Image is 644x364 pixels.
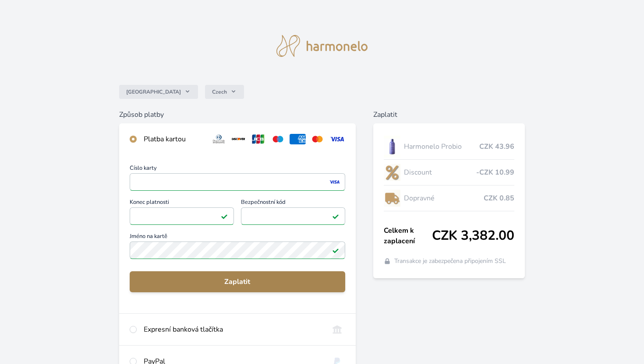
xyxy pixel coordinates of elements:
img: Platné pole [332,247,339,254]
button: Czech [205,85,244,99]
span: [GEOGRAPHIC_DATA] [126,88,181,95]
img: diners.svg [211,134,227,144]
span: Bezpečnostní kód [241,199,345,207]
span: Harmonelo Probio [404,141,480,152]
img: visa [329,178,340,186]
span: -CZK 10.99 [476,167,514,178]
img: discount-lo.png [384,161,400,183]
img: visa.svg [329,134,345,144]
iframe: Iframe pro číslo karty [134,176,341,188]
span: Jméno na kartě [130,234,345,241]
iframe: Iframe pro datum vypršení platnosti [134,210,230,222]
img: onlineBanking_CZ.svg [329,324,345,335]
img: CLEAN_PROBIO_se_stinem_x-lo.jpg [384,136,400,157]
img: delivery-lo.png [384,187,400,209]
button: [GEOGRAPHIC_DATA] [119,85,198,99]
img: amex.svg [290,134,306,144]
img: mc.svg [309,134,326,144]
iframe: Iframe pro bezpečnostní kód [245,210,341,222]
span: Czech [212,88,227,95]
img: jcb.svg [250,134,266,144]
img: logo.svg [276,35,368,57]
input: Jméno na kartěPlatné pole [130,241,345,259]
span: Dopravné [404,193,484,203]
img: maestro.svg [270,134,286,144]
span: Celkem k zaplacení [384,225,432,246]
span: Číslo karty [130,165,345,173]
button: Zaplatit [130,271,345,292]
img: Platné pole [221,213,228,220]
span: Konec platnosti [130,199,234,207]
h6: Způsob platby [119,109,356,120]
span: Discount [404,167,477,178]
h6: Zaplatit [373,109,525,120]
span: CZK 0.85 [484,193,514,203]
img: Platné pole [332,213,339,220]
div: Expresní banková tlačítka [144,324,322,335]
span: CZK 43.96 [479,141,514,152]
div: Platba kartou [144,134,204,144]
span: CZK 3,382.00 [432,228,514,244]
span: Transakce je zabezpečena připojením SSL [394,257,506,266]
span: Zaplatit [137,276,338,287]
img: discover.svg [230,134,247,144]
